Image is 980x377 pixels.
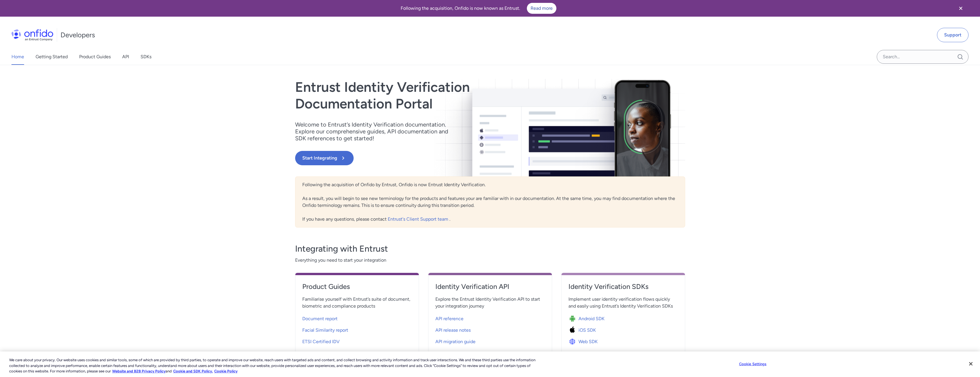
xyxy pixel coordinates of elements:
[937,28,969,42] a: Support
[302,312,412,323] a: Document report
[435,296,545,310] span: Explore the Entrust Identity Verification API to start your integration journey
[388,216,449,222] a: Entrust's Client Support team
[568,323,678,335] a: Icon iOS SDKiOS SDK
[295,257,685,264] span: Everything you need to start your integration
[11,29,53,41] img: Onfido Logo
[9,357,539,374] div: We care about your privacy. Our website uses cookies and similar tools, some of which are provide...
[302,296,412,310] span: Familiarise yourself with Entrust’s suite of document, biometric and compliance products
[578,338,598,345] span: Web SDK
[435,312,545,323] a: API reference
[295,121,456,142] p: Welcome to Entrust’s Identity Verification documentation. Explore our comprehensive guides, API d...
[11,49,24,65] a: Home
[122,49,129,65] a: API
[112,369,165,373] a: More information about our cookie policy., opens in a new tab
[568,282,678,296] a: Identity Verification SDKs
[214,369,237,373] a: Cookie Policy
[435,282,545,296] a: Identity Verification API
[302,338,340,345] span: ETSI Certified IDV
[435,282,545,291] h4: Identity Verification API
[435,338,476,345] span: API migration guide
[568,282,678,291] h4: Identity Verification SDKs
[568,296,678,310] span: Implement user identity verification flows quickly and easily using Entrust’s Identity Verificati...
[173,369,213,373] a: Cookie and SDK Policy.
[568,312,678,323] a: Icon Android SDKAndroid SDK
[295,79,568,112] h1: Entrust Identity Verification Documentation Portal
[957,5,964,12] svg: Close banner
[302,335,412,346] a: ETSI Certified IDV
[36,49,68,65] a: Getting Started
[435,335,545,346] a: API migration guide
[302,327,348,334] span: Facial Similarity report
[965,357,977,370] button: Close
[568,315,578,323] img: Icon Android SDK
[950,1,971,15] button: Close banner
[435,327,471,334] span: API release notes
[435,323,545,335] a: API release notes
[79,49,111,65] a: Product Guides
[527,3,556,14] a: Read more
[141,49,151,65] a: SDKs
[578,327,596,334] span: iOS SDK
[568,326,578,334] img: Icon iOS SDK
[295,243,685,254] h3: Integrating with Entrust
[877,50,969,64] input: Onfido search input field
[295,176,685,228] div: Following the acquisition of Onfido by Entrust, Onfido is now Entrust Identity Verification. As a...
[435,315,463,322] span: API reference
[568,338,578,346] img: Icon Web SDK
[302,282,412,296] a: Product Guides
[302,315,338,322] span: Document report
[568,335,678,346] a: Icon Web SDKWeb SDK
[295,151,354,165] button: Start Integrating
[302,323,412,335] a: Facial Similarity report
[302,282,412,291] h4: Product Guides
[7,3,950,14] div: Following the acquisition, Onfido is now known as Entrust.
[578,315,605,322] span: Android SDK
[295,151,568,165] a: Start Integrating
[61,30,95,40] h1: Developers
[735,358,771,370] button: Cookie Settings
